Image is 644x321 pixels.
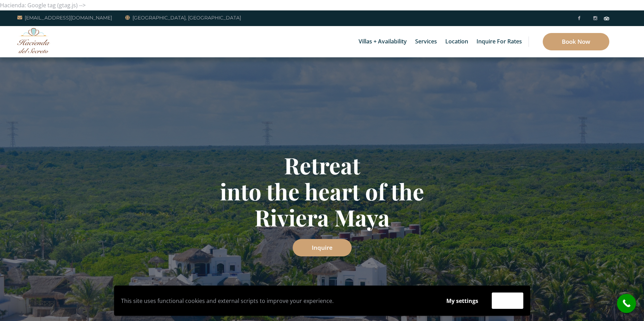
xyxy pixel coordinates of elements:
h1: Retreat into the heart of the Riviera Maya [119,152,525,230]
a: Inquire for Rates [473,26,525,57]
a: [EMAIL_ADDRESS][DOMAIN_NAME] [17,14,112,22]
a: call [617,294,636,313]
a: Services [412,26,440,57]
i: call [619,296,634,311]
img: Tripadvisor_logomark.svg [604,17,609,20]
a: [GEOGRAPHIC_DATA], [GEOGRAPHIC_DATA] [125,14,241,22]
img: Awesome Logo [17,28,50,53]
p: This site uses functional cookies and external scripts to improve your experience. [121,296,433,306]
a: Villas + Availability [355,26,410,57]
a: Book Now [543,33,609,50]
button: Accept [492,293,523,309]
a: Inquire [293,239,352,256]
a: Location [442,26,472,57]
button: My settings [440,293,485,309]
